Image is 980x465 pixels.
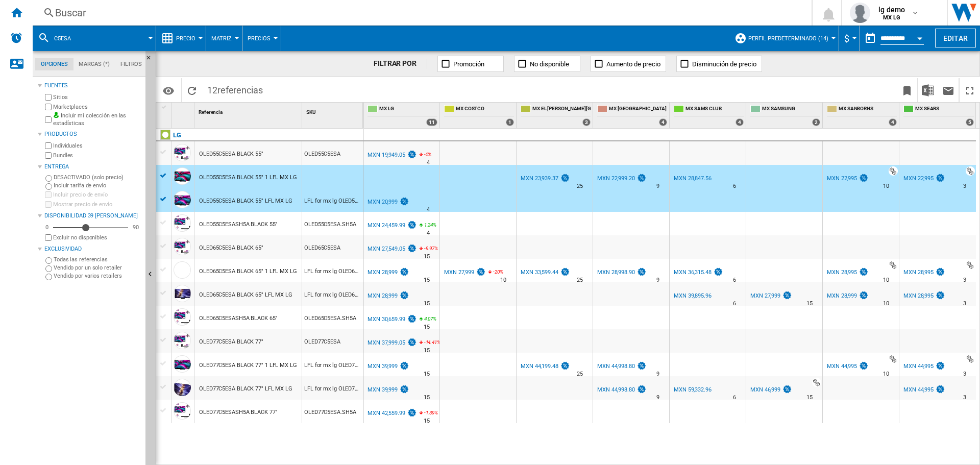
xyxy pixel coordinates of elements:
[577,369,583,379] div: Tiempo de entrega : 25 días
[734,26,834,51] div: Perfil predeterminado (14)
[407,221,417,229] img: promotionV3.png
[53,112,141,128] label: Incluir mi colección en las estadísticas
[199,283,292,307] div: OLED65C5ESA BLACK 65" LFL MX LG
[591,56,666,72] button: Aumento de precio
[199,377,292,401] div: OLED77C5ESA BLACK 77" LFL MX LG
[672,291,712,301] div: MXN 39,895.96
[367,410,405,417] div: MXN 42,559.99
[366,244,417,254] div: MXN 27,549.05
[577,181,583,191] div: Tiempo de entrega : 25 días
[825,174,869,184] div: MXN 22,995
[582,118,591,126] div: 3 offers sold by MX EL PALACIO DE HIERRO
[922,84,934,96] img: excel-24x24.png
[302,329,363,353] div: OLED77C5ESA
[43,224,51,231] div: 0
[656,393,659,403] div: Tiempo de entrega : 9 días
[963,393,966,403] div: Tiempo de entrega : 3 días
[596,385,647,395] div: MXN 44,998.80
[366,361,409,372] div: MXN 39,999
[963,369,966,379] div: Tiempo de entrega : 3 días
[521,175,558,182] div: MXN 23,939.37
[424,299,430,309] div: Tiempo de entrega : 15 días
[636,267,647,276] img: promotionV3.png
[424,152,428,157] span: -5
[676,56,762,72] button: Disminución de precio
[197,103,302,118] div: Sort None
[302,306,363,329] div: OLED65C5ESA.SH5A
[199,330,263,354] div: OLED77C5ESA BLACK 77"
[733,275,736,285] div: Tiempo de entrega : 6 días
[806,393,813,403] div: Tiempo de entrega : 15 días
[519,361,570,372] div: MXN 44,199.48
[302,212,363,235] div: OLED55C5ESA.SH5A
[367,339,405,346] div: MXN 37,999.05
[44,245,141,253] div: Exclusividad
[424,246,435,251] span: -9.97
[674,269,712,276] div: MXN 36,315.48
[423,150,429,162] i: %
[367,316,405,323] div: MXN 30,659.99
[748,26,834,51] button: Perfil predeterminado (14)
[54,264,141,272] label: Vendido por un solo retailer
[674,175,712,182] div: MXN 28,847.56
[38,26,151,51] div: c5esa
[844,26,854,51] div: $
[859,361,869,370] img: promotionV3.png
[560,174,570,182] img: promotionV3.png
[379,105,437,114] span: MX LG
[636,385,647,394] img: promotionV3.png
[902,385,945,395] div: MXN 44,995
[366,197,409,207] div: MXN 20,999
[733,299,736,309] div: Tiempo de entrega : 6 días
[399,197,409,206] img: promotionV3.png
[672,174,712,184] div: MXN 28,847.56
[748,35,828,42] span: Perfil predeterminado (14)
[53,93,141,101] label: Sitios
[176,26,201,51] button: Precio
[53,142,141,150] label: Individuales
[424,316,433,322] span: 4.07
[889,118,897,126] div: 4 offers sold by MX SANBORNS
[217,85,263,95] span: referencias
[424,410,435,415] span: -1.39
[903,175,934,182] div: MXN 22,995
[883,14,901,21] b: MX LG
[424,275,430,285] div: Tiempo de entrega : 15 días
[423,314,429,327] i: %
[424,252,430,262] div: Tiempo de entrega : 15 días
[903,292,934,299] div: MXN 28,995
[692,60,756,68] span: Disminución de precio
[302,141,363,165] div: OLED55C5ESA
[519,174,570,184] div: MXN 23,939.37
[366,150,417,160] div: MXN 19,949.05
[762,105,820,114] span: MX SAMSUNG
[302,376,363,400] div: LFL for mx lg OLED77C5ESA
[161,26,201,51] div: Precio
[53,152,141,159] label: Bundles
[199,189,292,213] div: OLED55C5ESA BLACK 55" LFL MX LG
[878,5,905,15] span: lg demo
[918,78,938,102] button: Descargar en Excel
[492,267,498,280] i: %
[850,3,870,23] img: profile.jpg
[424,222,433,228] span: 1.24
[424,339,437,345] span: -14.41
[424,393,430,403] div: Tiempo de entrega : 15 días
[530,60,569,68] span: No disponible
[367,363,398,370] div: MXN 39,999
[736,118,744,126] div: 4 offers sold by MX SAMS CLUB
[825,103,899,128] div: MX SANBORNS 4 offers sold by MX SANBORNS
[115,58,148,70] md-tab-item: Filtros
[748,103,822,128] div: MX SAMSUNG 2 offers sold by MX SAMSUNG
[302,259,363,282] div: LFL for mx lg OLED65C5ESA-1
[366,221,417,231] div: MXN 24,459.99
[302,282,363,306] div: LFL for mx lg OLED65C5ESA
[399,267,409,276] img: promotionV3.png
[407,314,417,323] img: promotionV3.png
[806,299,813,309] div: Tiempo de entrega : 15 días
[366,338,417,348] div: MXN 37,999.05
[45,274,52,280] input: Vendido por varios retailers
[44,82,141,90] div: Fuentes
[839,105,897,114] span: MX SANBORNS
[423,244,429,256] i: %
